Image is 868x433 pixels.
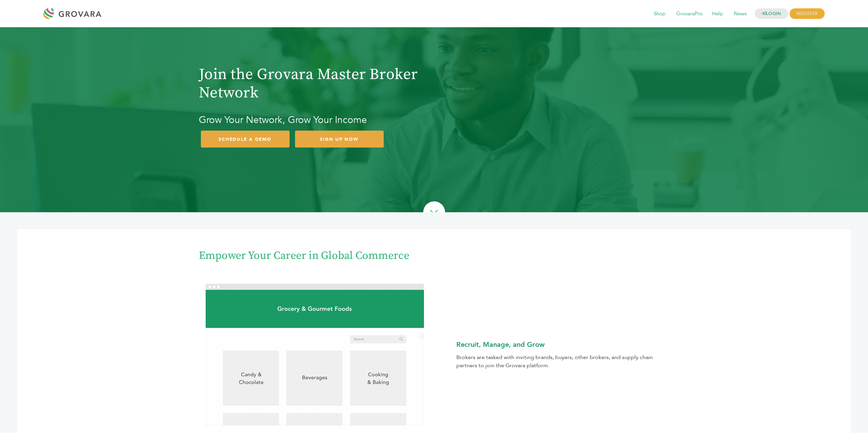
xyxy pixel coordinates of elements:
h1: Empower Your Career in Global Commerce [199,249,670,263]
a: GrovaraPro [672,10,707,18]
h1: Join the Grovara Master Broker Network [199,65,431,102]
a: News [729,10,751,18]
span: REGISTER [790,9,825,19]
a: SIGN UP NOW [295,130,384,148]
b: Recruit, Manage, and Grow [456,340,545,349]
div: Brokers are tasked with inviting brands, buyers, other brokers, and supply chain partners to join... [456,353,663,370]
span: Shop [649,7,670,20]
a: LOGIN [755,9,788,19]
span: News [729,7,751,20]
a: Help [707,10,728,18]
a: Shop [649,10,670,18]
h2: Grow Your Network, Grow Your Income [199,112,431,128]
a: SCHEDULE A DEMO [201,130,290,148]
span: Help [707,7,728,20]
span: GrovaraPro [672,7,707,20]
